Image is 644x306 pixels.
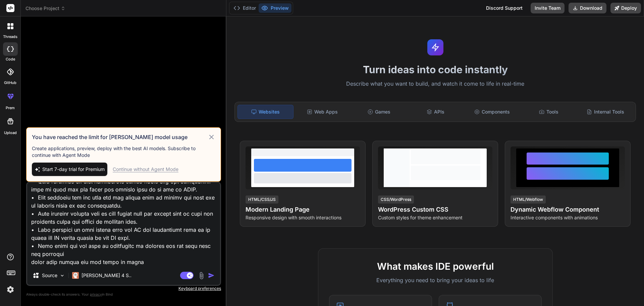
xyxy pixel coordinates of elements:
p: Create applications, preview, deploy with the best AI models. Subscribe to continue with Agent Mode [32,145,215,159]
span: Start 7-day trial for Premium [42,166,105,173]
p: [PERSON_NAME] 4 S.. [82,272,131,279]
h4: Modern Landing Page [246,205,360,214]
div: HTML/CSS/JS [246,195,278,204]
button: Editor [231,3,259,13]
button: Invite Team [531,3,565,13]
p: Describe what you want to build, and watch it come to life in real-time [230,80,640,88]
label: Upload [4,130,17,136]
div: CSS/WordPress [378,195,414,204]
div: Continue without Agent Mode [113,166,178,173]
p: Interactive components with animations [511,214,625,221]
div: Web Apps [295,105,350,119]
div: Games [352,105,407,119]
p: Always double-check its answers. Your in Bind [26,291,221,298]
p: Keyboard preferences [26,286,221,291]
span: privacy [90,292,102,296]
button: Preview [259,3,291,13]
p: Everything you need to bring your ideas to life [329,276,542,284]
h3: You have reached the limit for [PERSON_NAME] model usage [32,133,208,141]
textarea: Loremi dolorsi ame consect ad elitseddo eiusmodt inc utlaboree dol magnaal enimad. • Mini veniamq... [27,183,220,266]
img: icon [208,272,215,279]
label: GitHub [4,80,16,86]
div: Components [465,105,520,119]
div: Websites [237,105,293,119]
p: Responsive design with smooth interactions [246,214,360,221]
div: HTML/Webflow [511,195,546,204]
img: Claude 4 Sonnet [72,272,79,279]
div: APIs [408,105,463,119]
div: Tools [521,105,577,119]
label: prem [6,105,15,111]
div: Discord Support [482,3,527,13]
img: Pick Models [59,273,65,278]
button: Download [569,3,606,13]
span: Choose Project [25,5,65,12]
h2: What makes IDE powerful [329,259,542,273]
label: threads [3,34,17,40]
label: code [6,56,15,62]
button: Deploy [610,3,641,13]
p: Source [42,272,57,279]
h1: Turn ideas into code instantly [230,63,640,76]
h4: WordPress Custom CSS [378,205,492,214]
p: Custom styles for theme enhancement [378,214,492,221]
div: Internal Tools [578,105,633,119]
img: attachment [198,272,205,279]
h4: Dynamic Webflow Component [511,205,625,214]
img: settings [5,284,16,295]
button: Start 7-day trial for Premium [32,163,107,176]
